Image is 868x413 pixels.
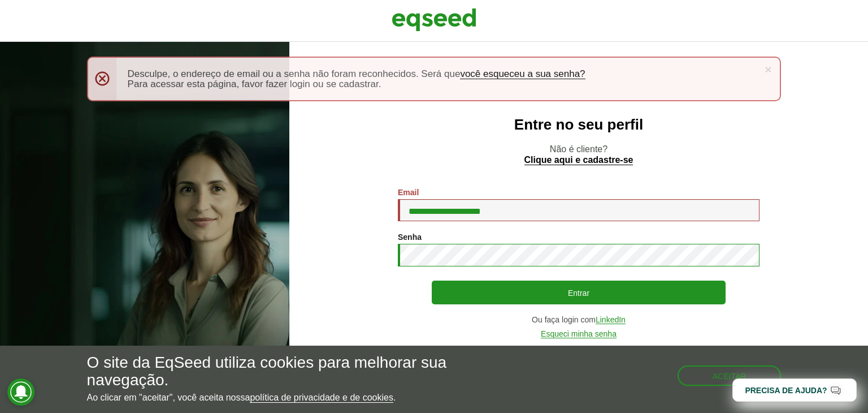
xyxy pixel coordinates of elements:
[432,281,726,304] button: Entrar
[128,79,758,89] li: Para acessar esta página, favor fazer login ou se cadastrar.
[312,144,845,165] p: Não é cliente?
[398,316,759,324] div: Ou faça login com
[128,69,758,79] li: Desculpe, o endereço de email ou a senha não foram reconhecidos. Será que
[250,393,393,403] a: política de privacidade e de cookies
[596,316,626,324] a: LinkedIn
[460,69,585,79] a: você esqueceu a sua senha?
[312,117,845,133] h2: Entre no seu perfil
[541,330,617,338] a: Esqueci minha senha
[524,156,633,165] a: Clique aqui e cadastre-se
[765,63,771,75] a: ×
[398,188,419,196] label: Email
[392,6,476,34] img: EqSeed Logo
[87,392,504,403] p: Ao clicar em "aceitar", você aceita nossa .
[87,354,504,389] h5: O site da EqSeed utiliza cookies para melhorar sua navegação.
[678,365,782,386] button: Aceitar
[398,233,422,241] label: Senha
